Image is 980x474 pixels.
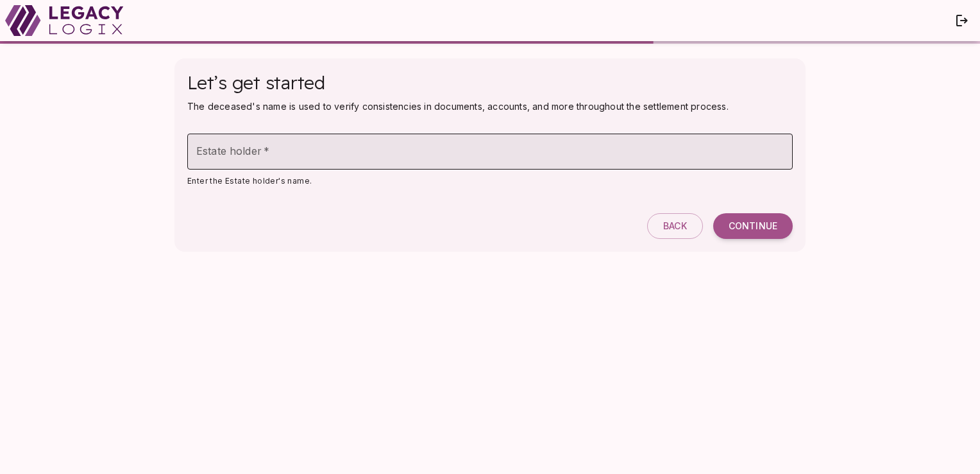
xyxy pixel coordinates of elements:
span: Let’s get started [187,71,325,94]
span: Back [663,220,687,232]
span: The deceased's name is used to verify consistencies in documents, accounts, and more throughout t... [187,101,729,112]
span: Continue [729,220,777,232]
span: Enter the Estate holder's name. [187,176,312,186]
button: Back [647,213,703,239]
button: Continue [713,213,793,239]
